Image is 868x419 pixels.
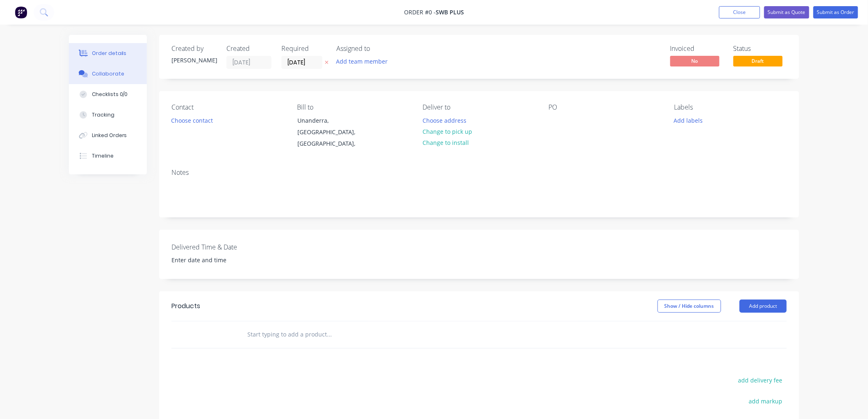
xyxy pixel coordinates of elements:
[404,9,436,16] span: Order #0 -
[423,103,535,111] div: Deliver to
[745,396,787,407] button: add markup
[764,6,809,18] button: Submit as Quote
[92,50,127,57] div: Order details
[418,137,473,148] button: Change to install
[166,254,268,266] input: Enter date and time
[167,114,217,126] button: Choose contact
[92,152,114,160] div: Timeline
[336,45,418,53] div: Assigned to
[290,114,372,150] div: Unanderra, [GEOGRAPHIC_DATA], [GEOGRAPHIC_DATA],
[69,64,147,84] button: Collaborate
[247,326,411,343] input: Start typing to add a product...
[734,375,787,386] button: add delivery fee
[92,91,128,98] div: Checklists 0/0
[332,56,392,67] button: Add team member
[171,242,274,252] label: Delivered Time & Date
[171,301,200,311] div: Products
[297,115,365,149] div: Unanderra, [GEOGRAPHIC_DATA], [GEOGRAPHIC_DATA],
[674,103,787,111] div: Labels
[670,45,724,53] div: Invoiced
[740,300,787,313] button: Add product
[669,114,707,126] button: Add labels
[548,103,661,111] div: PO
[171,169,787,176] div: Notes
[436,9,464,16] span: SWB Plus
[719,6,760,18] button: Close
[226,45,272,53] div: Created
[733,56,783,66] span: Draft
[15,6,27,18] img: Factory
[297,103,409,111] div: Bill to
[733,45,787,53] div: Status
[813,6,858,18] button: Submit as Order
[69,43,147,64] button: Order details
[658,300,721,313] button: Show / Hide columns
[171,103,284,111] div: Contact
[418,126,477,137] button: Change to pick up
[92,70,124,78] div: Collaborate
[281,45,327,53] div: Required
[92,111,114,119] div: Tracking
[336,56,392,67] button: Add team member
[418,114,471,126] button: Choose address
[69,146,147,166] button: Timeline
[171,45,217,53] div: Created by
[670,56,720,66] span: No
[69,105,147,125] button: Tracking
[69,84,147,105] button: Checklists 0/0
[69,125,147,146] button: Linked Orders
[171,56,217,64] div: [PERSON_NAME]
[92,132,127,139] div: Linked Orders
